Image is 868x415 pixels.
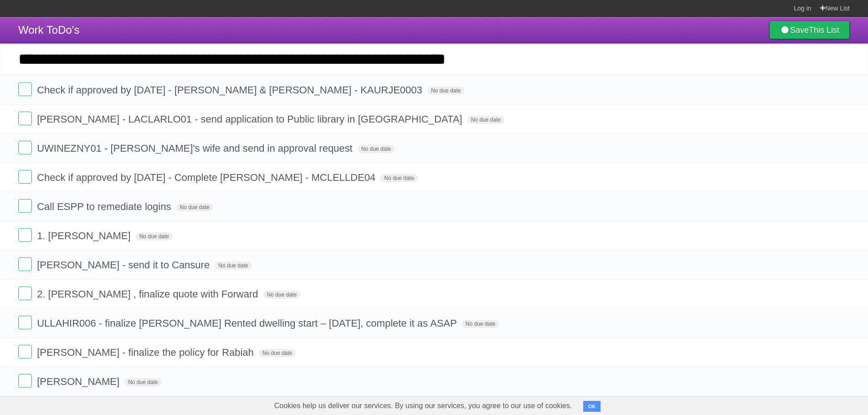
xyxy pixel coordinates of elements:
span: No due date [380,174,417,182]
span: No due date [358,145,395,153]
span: ULLAHIR006 - finalize [PERSON_NAME] Rented dwelling start – [DATE], complete it as ASAP [37,318,459,329]
span: [PERSON_NAME] - send it to Cansure [37,259,212,271]
label: Done [18,374,32,388]
span: No due date [467,116,504,124]
span: Cookies help us deliver our services. By using our services, you agree to our use of cookies. [265,397,581,415]
a: SaveThis List [769,21,850,39]
span: No due date [259,349,296,357]
label: Done [18,316,32,329]
span: Work ToDo's [18,24,79,36]
span: 2. [PERSON_NAME] , finalize quote with Forward [37,288,260,300]
span: No due date [427,87,464,95]
span: [PERSON_NAME] - finalize the policy for Rabiah [37,347,256,358]
span: No due date [462,320,499,328]
span: No due date [176,203,213,211]
label: Done [18,141,32,154]
span: [PERSON_NAME] [37,376,122,387]
span: No due date [263,291,300,299]
button: OK [583,401,601,412]
span: Call ESPP to remediate logins [37,201,173,212]
label: Done [18,82,32,96]
label: Done [18,199,32,213]
span: 1. [PERSON_NAME] [37,230,133,241]
span: No due date [124,378,161,386]
span: Check if approved by [DATE] - [PERSON_NAME] & [PERSON_NAME] - KAURJE0003 [37,84,425,96]
span: [PERSON_NAME] - LACLARLO01 - send application to Public library in [GEOGRAPHIC_DATA] [37,113,464,125]
span: No due date [215,261,252,270]
label: Done [18,170,32,184]
label: Done [18,257,32,271]
b: This List [809,26,839,35]
label: Done [18,112,32,125]
label: Done [18,345,32,359]
span: No due date [136,232,173,241]
label: Done [18,228,32,242]
span: Check if approved by [DATE] - Complete [PERSON_NAME] - MCLELLDE04 [37,172,378,183]
label: Done [18,287,32,300]
span: UWINEZNY01 - [PERSON_NAME]'s wife and send in approval request [37,143,355,154]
